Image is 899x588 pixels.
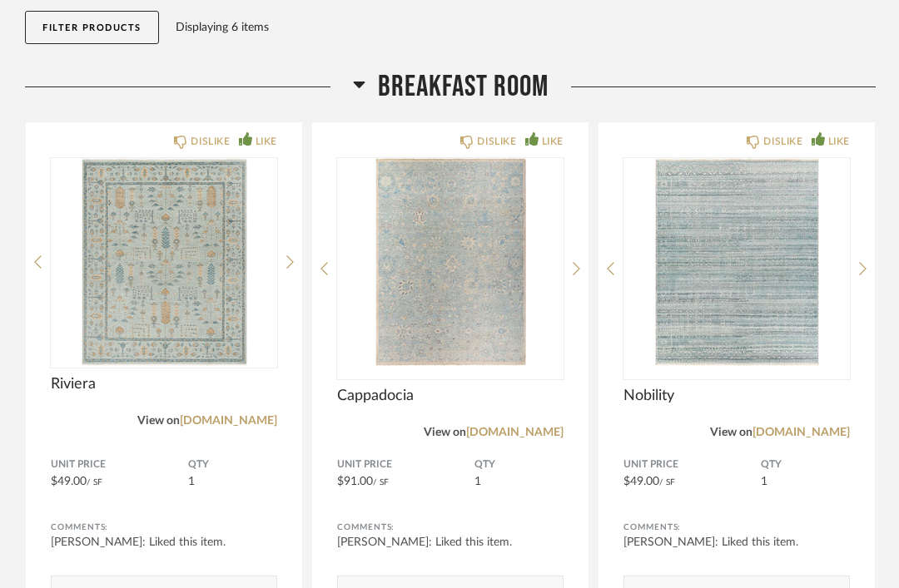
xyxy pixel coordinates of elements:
[191,133,230,150] div: DISLIKE
[51,519,277,536] div: Comments:
[51,375,277,393] span: Riviera
[474,476,481,487] span: 1
[623,534,850,551] div: [PERSON_NAME]: Liked this item.
[337,534,564,551] div: [PERSON_NAME]: Liked this item.
[763,133,802,150] div: DISLIKE
[337,158,564,366] div: 0
[373,478,389,487] span: / SF
[623,519,850,536] div: Comments:
[337,476,373,487] span: $91.00
[623,158,850,366] img: undefined
[623,158,850,366] div: 0
[752,427,850,438] a: [DOMAIN_NAME]
[25,11,159,44] button: Filter Products
[659,478,675,487] span: / SF
[474,458,564,472] span: QTY
[424,427,466,438] span: View on
[623,387,850,405] span: Nobility
[188,476,195,487] span: 1
[337,458,474,472] span: Unit Price
[188,458,277,472] span: QTY
[337,387,564,405] span: Cappadocia
[137,415,180,427] span: View on
[176,18,868,37] div: Displaying 6 items
[51,476,87,487] span: $49.00
[180,415,277,427] a: [DOMAIN_NAME]
[337,519,564,536] div: Comments:
[761,476,767,487] span: 1
[51,158,277,366] img: undefined
[623,458,761,472] span: Unit Price
[710,427,752,438] span: View on
[477,133,516,150] div: DISLIKE
[466,427,564,438] a: [DOMAIN_NAME]
[51,534,277,551] div: [PERSON_NAME]: Liked this item.
[256,133,277,150] div: LIKE
[828,133,850,150] div: LIKE
[51,458,188,472] span: Unit Price
[87,478,102,487] span: / SF
[623,476,659,487] span: $49.00
[761,458,850,472] span: QTY
[337,158,564,366] img: undefined
[378,69,549,105] span: Breakfast Room
[542,133,564,150] div: LIKE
